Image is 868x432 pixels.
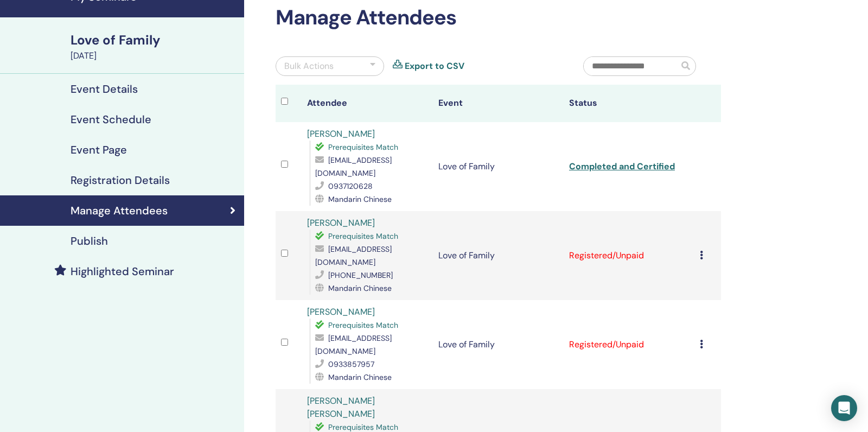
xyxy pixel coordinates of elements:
span: 0937120628 [328,181,373,191]
div: Open Intercom Messenger [831,395,857,421]
span: [EMAIL_ADDRESS][DOMAIN_NAME] [315,333,392,356]
h4: Publish [71,234,108,247]
span: [EMAIL_ADDRESS][DOMAIN_NAME] [315,244,392,267]
a: [PERSON_NAME] [PERSON_NAME] [307,395,375,420]
h4: Highlighted Seminar [71,265,174,278]
td: Love of Family [433,300,564,389]
h4: Event Details [71,82,138,96]
a: [PERSON_NAME] [307,217,375,228]
a: [PERSON_NAME] [307,306,375,317]
span: Mandarin Chinese [328,372,392,382]
span: Mandarin Chinese [328,194,392,204]
span: Mandarin Chinese [328,283,392,293]
h4: Registration Details [71,174,170,187]
span: Prerequisites Match [328,422,398,432]
h2: Manage Attendees [276,5,721,30]
h4: Event Schedule [71,113,151,126]
th: Status [564,85,694,122]
a: Completed and Certified [569,161,675,172]
span: Prerequisites Match [328,231,398,241]
h4: Manage Attendees [71,204,168,217]
span: Prerequisites Match [328,320,398,330]
a: Love of Family[DATE] [64,31,244,62]
th: Attendee [302,85,432,122]
th: Event [433,85,564,122]
div: Love of Family [71,31,238,49]
a: Export to CSV [405,60,464,73]
div: Bulk Actions [284,60,334,73]
td: Love of Family [433,122,564,211]
span: Prerequisites Match [328,142,398,152]
span: 0933857957 [328,359,374,369]
div: [DATE] [71,49,238,62]
a: [PERSON_NAME] [307,128,375,139]
span: [PHONE_NUMBER] [328,270,393,280]
td: Love of Family [433,211,564,300]
h4: Event Page [71,143,127,156]
span: [EMAIL_ADDRESS][DOMAIN_NAME] [315,155,392,178]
